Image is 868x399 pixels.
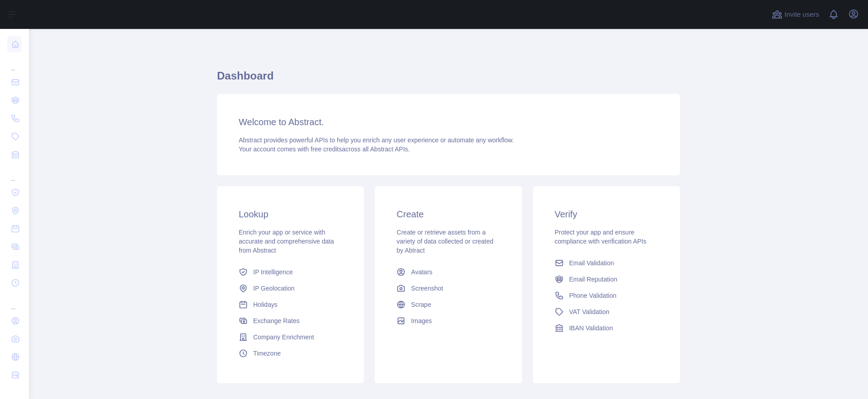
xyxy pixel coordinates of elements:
[551,320,662,336] a: IBAN Validation
[311,146,342,153] span: free credits
[569,324,613,333] span: IBAN Validation
[217,69,680,90] h1: Dashboard
[569,258,614,268] span: Email Validation
[396,208,500,221] h3: Create
[411,284,443,293] span: Screenshot
[235,296,346,313] a: Holidays
[235,264,346,280] a: IP Intelligence
[235,313,346,329] a: Exchange Rates
[253,300,278,309] span: Holidays
[393,280,504,296] a: Screenshot
[253,284,295,293] span: IP Geolocation
[239,136,514,144] span: Abstract provides powerful APIs to help you enrich any user experience or automate any workflow.
[253,349,281,358] span: Timezone
[551,304,662,320] a: VAT Validation
[235,280,346,296] a: IP Geolocation
[396,229,493,254] span: Create or retrieve assets from a variety of data collected or created by Abtract
[411,316,432,325] span: Images
[555,229,646,245] span: Protect your app and ensure compliance with verification APIs
[551,271,662,287] a: Email Reputation
[551,255,662,271] a: Email Validation
[7,293,22,311] div: ...
[569,307,609,316] span: VAT Validation
[239,208,342,221] h3: Lookup
[239,229,334,254] span: Enrich your app or service with accurate and comprehensive data from Abstract
[393,264,504,280] a: Avatars
[239,146,410,153] span: Your account comes with across all Abstract APIs.
[253,268,293,277] span: IP Intelligence
[7,54,22,72] div: ...
[555,208,658,221] h3: Verify
[253,316,300,325] span: Exchange Rates
[569,275,618,284] span: Email Reputation
[784,9,819,20] span: Invite users
[770,7,821,22] button: Invite users
[411,300,431,309] span: Scrape
[239,116,658,128] h3: Welcome to Abstract.
[551,287,662,304] a: Phone Validation
[569,291,617,300] span: Phone Validation
[235,329,346,345] a: Company Enrichment
[411,268,432,277] span: Avatars
[393,296,504,313] a: Scrape
[235,345,346,361] a: Timezone
[253,333,314,342] span: Company Enrichment
[393,313,504,329] a: Images
[7,164,22,183] div: ...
